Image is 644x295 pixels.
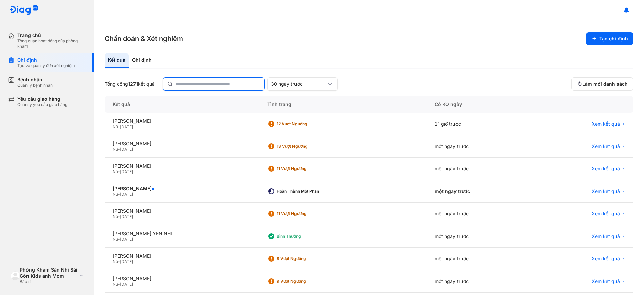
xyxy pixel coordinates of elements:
div: 11 Vượt ngưỡng [277,211,330,216]
span: [DATE] [120,147,133,152]
div: Hoàn thành một phần [277,189,330,194]
div: Tổng cộng kết quả [105,81,155,87]
span: - [118,192,120,197]
div: [PERSON_NAME] [113,163,251,169]
div: [PERSON_NAME] [113,118,251,124]
div: Quản lý yêu cầu giao hàng [17,102,67,107]
span: Xem kết quả [592,256,620,262]
div: một ngày trước [427,248,532,270]
img: logo [9,5,38,16]
span: Xem kết quả [592,143,620,149]
span: Xem kết quả [592,121,620,127]
span: Nữ [113,169,118,174]
div: Quản lý bệnh nhân [17,83,53,88]
span: [DATE] [120,124,133,129]
div: Bình thường [277,234,330,239]
div: một ngày trước [427,270,532,293]
div: Tình trạng [259,96,427,113]
span: - [118,259,120,264]
span: [DATE] [120,214,133,219]
span: Xem kết quả [592,233,620,239]
div: [PERSON_NAME] [113,141,251,147]
div: [PERSON_NAME] YẾN NHI [113,231,251,237]
span: Nữ [113,282,118,287]
span: Nữ [113,237,118,242]
div: [PERSON_NAME] [113,253,251,259]
span: [DATE] [120,282,133,287]
span: [DATE] [120,237,133,242]
span: 1271 [128,81,138,87]
div: 13 Vượt ngưỡng [277,144,330,149]
span: Nữ [113,147,118,152]
span: - [118,237,120,242]
div: một ngày trước [427,135,532,158]
span: - [118,147,120,152]
span: [DATE] [120,192,133,197]
button: Tạo chỉ định [586,32,633,45]
div: 8 Vượt ngưỡng [277,256,330,261]
div: 9 Vượt ngưỡng [277,279,330,284]
div: 21 giờ trước [427,113,532,135]
div: [PERSON_NAME] [113,276,251,282]
div: Bệnh nhân [17,77,53,83]
span: Nữ [113,214,118,219]
div: Chỉ định [129,53,155,68]
div: [PERSON_NAME] [113,186,251,192]
div: Chỉ định [17,57,75,63]
span: Xem kết quả [592,278,620,284]
h3: Chẩn đoán & Xét nghiệm [105,34,183,43]
div: Kết quả [105,96,259,113]
div: một ngày trước [427,158,532,180]
div: một ngày trước [427,203,532,225]
div: Tổng quan hoạt động của phòng khám [17,38,86,49]
div: 12 Vượt ngưỡng [277,121,330,127]
img: logo [11,271,20,280]
span: Nữ [113,124,118,129]
span: - [118,282,120,287]
div: 11 Vượt ngưỡng [277,166,330,171]
div: Tạo và quản lý đơn xét nghiệm [17,63,75,68]
button: Làm mới danh sách [571,77,633,91]
span: Xem kết quả [592,188,620,194]
div: Trang chủ [17,32,86,38]
div: một ngày trước [427,225,532,248]
div: Bác sĩ [20,279,77,284]
span: - [118,214,120,219]
span: Xem kết quả [592,211,620,217]
div: Có KQ ngày [427,96,532,113]
span: - [118,124,120,129]
span: Xem kết quả [592,166,620,172]
span: - [118,169,120,174]
div: Kết quả [105,53,129,68]
div: [PERSON_NAME] [113,208,251,214]
span: Nữ [113,259,118,264]
span: [DATE] [120,169,133,174]
span: [DATE] [120,259,133,264]
div: 30 ngày trước [271,81,326,87]
span: Làm mới danh sách [582,81,628,87]
div: Phòng Khám Sản Nhi Sài Gòn Kids anh Mom [20,267,77,279]
span: Nữ [113,192,118,197]
div: Yêu cầu giao hàng [17,96,67,102]
div: một ngày trước [427,180,532,203]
